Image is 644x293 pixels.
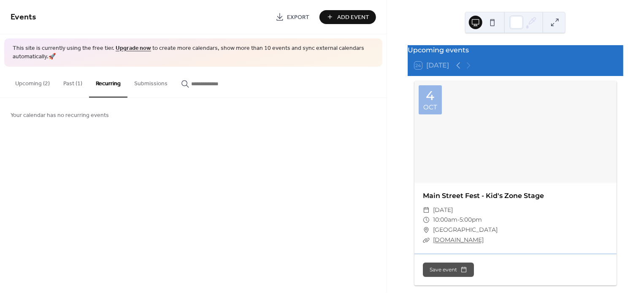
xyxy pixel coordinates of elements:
[408,45,623,55] div: Upcoming events
[433,205,453,215] span: [DATE]
[423,192,544,200] a: Main Street Fest - Kid's Zone Stage
[423,215,430,225] div: ​
[287,13,310,22] span: Export
[423,263,474,277] button: Save event
[11,111,109,120] span: Your calendar has no recurring events
[89,67,127,98] button: Recurring
[11,9,36,26] span: Events
[127,67,174,97] button: Submissions
[423,205,430,215] div: ​
[423,235,430,245] div: ​
[433,225,498,235] span: [GEOGRAPHIC_DATA]
[338,13,370,22] span: Add Event
[433,215,457,225] span: 10:00am
[423,104,437,110] div: Oct
[423,225,430,235] div: ​
[269,10,316,24] a: Export
[13,45,374,61] span: This site is currently using the free tier. to create more calendars, show more than 10 events an...
[319,10,376,24] button: Add Event
[57,67,89,97] button: Past (1)
[8,67,57,97] button: Upcoming (2)
[460,215,482,225] span: 5:00pm
[426,90,434,102] div: 4
[457,215,460,225] span: -
[116,43,151,54] a: Upgrade now
[433,236,484,244] a: [DOMAIN_NAME]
